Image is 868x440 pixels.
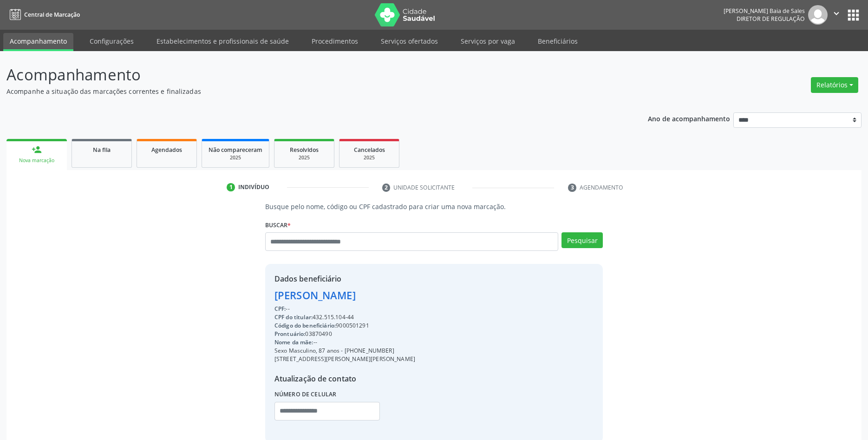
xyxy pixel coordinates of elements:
[274,288,415,303] div: [PERSON_NAME]
[274,322,336,329] span: Código do beneficiário:
[274,322,415,330] div: 9000501291
[274,338,415,347] div: --
[151,146,182,154] span: Agendados
[32,144,42,155] div: person_add
[238,183,269,191] div: Indivíduo
[209,146,262,154] span: Não compareceram
[7,7,80,22] a: Central de Marcação
[93,146,111,154] span: Na fila
[274,373,415,384] div: Atualização de contato
[737,15,805,23] span: Diretor de regulação
[274,313,415,322] div: 432.515.104-44
[274,305,415,313] div: --
[274,330,306,338] span: Prontuário:
[265,218,291,232] label: Buscar
[274,305,286,313] span: CPF:
[209,154,262,161] div: 2025
[290,146,319,154] span: Resolvidos
[845,7,861,23] button: apps
[831,8,842,19] i: 
[7,86,605,96] p: Acompanhe a situação das marcações correntes e finalizadas
[274,387,337,402] label: Número de celular
[274,313,313,321] span: CPF do titular:
[828,5,845,25] button: 
[3,33,73,51] a: Acompanhamento
[281,154,327,161] div: 2025
[374,33,444,49] a: Serviços ofertados
[531,33,584,49] a: Beneficiários
[227,183,235,191] div: 1
[811,77,858,93] button: Relatórios
[648,112,730,124] p: Ano de acompanhamento
[274,338,313,346] span: Nome da mãe:
[83,33,140,49] a: Configurações
[265,202,603,211] p: Busque pelo nome, código ou CPF cadastrado para criar uma nova marcação.
[274,330,415,338] div: 03870490
[724,7,805,15] div: [PERSON_NAME] Baia de Sales
[561,232,603,248] button: Pesquisar
[274,347,415,355] div: Sexo Masculino, 87 anos - [PHONE_NUMBER]
[354,146,385,154] span: Cancelados
[274,273,415,284] div: Dados beneficiário
[808,5,828,25] img: img
[305,33,365,49] a: Procedimentos
[13,157,60,164] div: Nova marcação
[346,154,392,161] div: 2025
[454,33,522,49] a: Serviços por vaga
[274,355,415,363] div: [STREET_ADDRESS][PERSON_NAME][PERSON_NAME]
[24,11,80,19] span: Central de Marcação
[7,63,605,86] p: Acompanhamento
[150,33,295,49] a: Estabelecimentos e profissionais de saúde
